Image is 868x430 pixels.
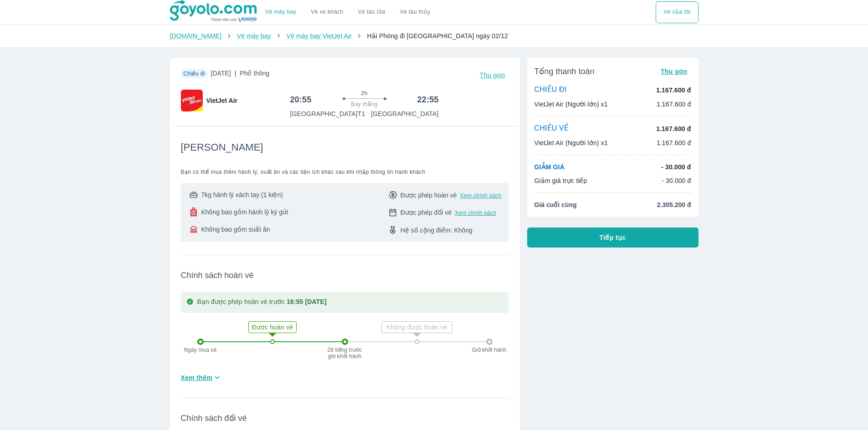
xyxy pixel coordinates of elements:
a: Vé máy bay [265,9,296,15]
a: Vé tàu lửa [351,1,393,23]
span: Chính sách đổi vé [181,413,509,424]
div: choose transportation mode [656,1,698,23]
h6: 22:55 [417,94,439,105]
span: Phổ thông [240,70,269,77]
p: VietJet Air (Người lớn) x1 [534,100,608,109]
span: Được phép hoàn vé [401,191,457,200]
p: 1.167.600 đ [657,100,691,109]
strong: 16:55 [DATE] [287,298,327,305]
button: Thu gọn [476,69,509,81]
button: Thu gọn [657,65,691,78]
span: Hệ số cộng điểm: Không [401,226,473,235]
p: [GEOGRAPHIC_DATA] [371,109,438,118]
h6: 20:55 [290,94,312,105]
span: 2.305.200 đ [657,200,691,209]
button: Xem chính sách [455,209,496,217]
a: Vé xe khách [311,9,343,15]
p: GIẢM GIÁ [534,162,565,172]
span: | [235,70,236,77]
p: CHIỀU VỀ [534,124,569,134]
span: Không bao gồm hành lý ký gửi [201,207,288,217]
p: Giờ khởi hành [469,347,510,353]
span: Thu gọn [480,71,505,79]
p: CHIỀU ĐI [534,85,567,95]
p: Ngày mua vé [180,347,221,353]
p: 28 tiếng trước giờ khởi hành [327,347,363,359]
div: choose transportation mode [258,1,437,23]
a: [DOMAIN_NAME] [170,32,222,40]
span: [DATE] [211,69,270,81]
button: Xem chính sách [460,192,502,199]
span: Chính sách hoàn vé [181,270,509,281]
a: Vé máy bay VietJet Air [286,32,351,40]
span: Xem thêm [181,373,213,382]
p: 1.167.600 đ [656,86,691,95]
span: 2h [361,90,367,97]
span: Được phép đổi vé [401,208,452,217]
span: Không bao gồm suất ăn [201,225,270,234]
button: Tiếp tục [527,228,699,248]
a: Vé máy bay [237,32,271,40]
span: Bay thẳng [351,101,378,108]
span: 7kg hành lý xách tay (1 kiện) [201,190,283,199]
span: Bạn có thể mua thêm hành lý, suất ăn và các tiện ích khác sau khi nhập thông tin hành khách [181,168,509,176]
nav: breadcrumb [170,31,699,40]
button: Xem thêm [177,370,226,385]
p: VietJet Air (Người lớn) x1 [534,138,608,147]
span: Hải Phòng đi [GEOGRAPHIC_DATA] ngày 02/12 [367,32,508,40]
p: 1.167.600 đ [656,124,691,133]
span: Giá cuối cùng [534,200,577,209]
span: Tổng thanh toán [534,66,595,77]
span: VietJet Air [206,96,237,105]
p: Giảm giá trực tiếp [534,176,587,185]
p: 1.167.600 đ [657,138,691,147]
p: Không được hoàn vé [383,323,451,332]
span: [PERSON_NAME] [181,141,263,154]
p: Bạn được phép hoàn vé trước [197,297,327,308]
span: Tiếp tục [600,233,626,242]
p: [GEOGRAPHIC_DATA] T1 [290,109,365,118]
p: - 30.000 đ [661,162,691,172]
button: Vé của tôi [656,1,698,23]
span: Thu gọn [661,68,688,75]
p: Được hoàn vé [250,323,295,332]
p: - 30.000 đ [662,176,691,185]
button: Vé tàu thủy [392,1,437,23]
span: Chiều đi [183,71,205,77]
